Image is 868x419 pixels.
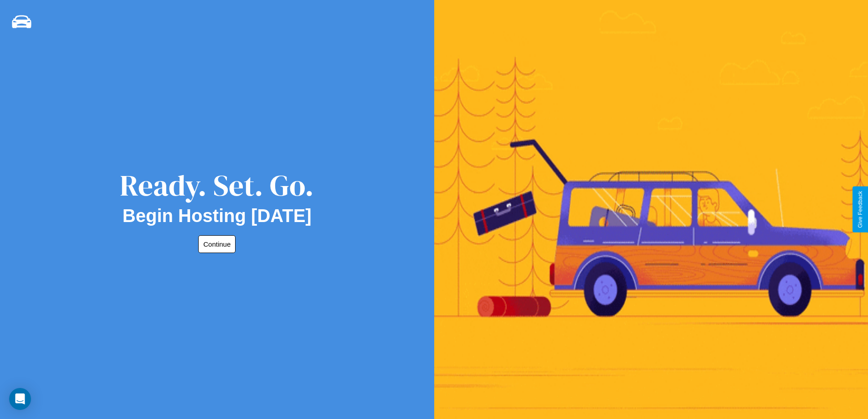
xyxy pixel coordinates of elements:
[9,388,31,410] div: Open Intercom Messenger
[123,206,312,226] h2: Begin Hosting [DATE]
[857,191,863,228] div: Give Feedback
[120,165,314,206] div: Ready. Set. Go.
[198,235,236,253] button: Continue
